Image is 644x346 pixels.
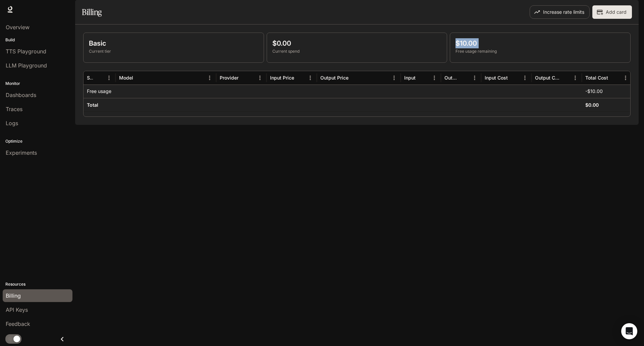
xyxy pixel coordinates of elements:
[470,73,480,83] button: Menu
[621,323,637,339] div: Open Intercom Messenger
[239,73,249,83] button: Sort
[295,73,305,83] button: Sort
[535,75,559,81] div: Output Cost
[404,75,416,81] div: Input
[205,73,215,83] button: Menu
[520,73,530,83] button: Menu
[272,38,442,48] p: $0.00
[272,48,442,54] p: Current spend
[270,75,294,81] div: Input Price
[89,38,258,48] p: Basic
[455,38,625,48] p: $10.00
[560,73,570,83] button: Sort
[134,73,144,83] button: Sort
[592,5,632,19] button: Add card
[444,75,459,81] div: Output
[508,73,519,83] button: Sort
[570,73,580,83] button: Menu
[87,75,93,81] div: Service
[87,102,98,108] h6: Total
[585,88,603,95] p: -$10.00
[455,48,625,54] p: Free usage remaining
[82,5,102,19] h1: Billing
[416,73,426,83] button: Sort
[389,73,399,83] button: Menu
[119,75,133,81] div: Model
[89,48,258,54] p: Current tier
[485,75,508,81] div: Input Cost
[255,73,265,83] button: Menu
[609,73,619,83] button: Sort
[460,73,470,83] button: Sort
[530,5,590,19] button: Increase rate limits
[429,73,439,83] button: Menu
[104,73,114,83] button: Menu
[94,73,104,83] button: Sort
[585,102,599,108] h6: $0.00
[320,75,348,81] div: Output Price
[621,73,631,83] button: Menu
[305,73,315,83] button: Menu
[87,88,111,95] p: Free usage
[220,75,238,81] div: Provider
[349,73,359,83] button: Sort
[585,75,608,81] div: Total Cost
